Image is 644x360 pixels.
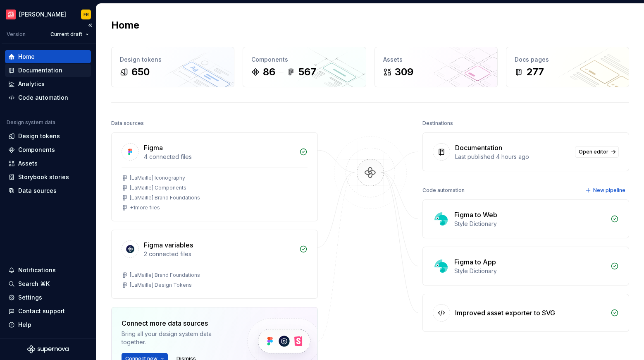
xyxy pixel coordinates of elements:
[83,11,89,18] div: FR
[575,146,619,158] a: Open editor
[130,175,185,181] div: [LaMaille] Iconography
[454,210,497,220] div: Figma to Web
[5,291,91,304] a: Settings
[583,185,629,196] button: New pipeline
[122,330,233,346] div: Bring all your design system data together.
[111,47,234,87] a: Design tokens650
[130,272,200,278] div: [LaMaille] Brand Foundations
[422,185,465,196] div: Code automation
[454,220,606,228] div: Style Dictionary
[593,187,625,194] span: New pipeline
[383,55,489,64] div: Assets
[18,187,57,195] div: Data sources
[5,264,91,277] button: Notifications
[251,55,357,64] div: Components
[579,149,608,155] span: Open editor
[131,65,150,79] div: 650
[18,159,38,168] div: Assets
[18,146,55,154] div: Components
[5,170,91,184] a: Storybook stories
[515,55,620,64] div: Docs pages
[454,267,606,275] div: Style Dictionary
[5,305,91,318] button: Contact support
[5,50,91,63] a: Home
[454,257,496,267] div: Figma to App
[7,119,55,126] div: Design system data
[243,47,366,87] a: Components86567
[111,230,318,299] a: Figma variables2 connected files[LaMaille] Brand Foundations[LaMaille] Design Tokens
[5,130,91,143] a: Design tokens
[19,10,66,19] div: [PERSON_NAME]
[5,64,91,77] a: Documentation
[18,293,42,302] div: Settings
[6,10,16,19] img: f15b4b9a-d43c-4bd8-bdfb-9b20b89b7814.png
[130,282,192,288] div: [LaMaille] Design Tokens
[455,143,502,153] div: Documentation
[5,77,91,91] a: Analytics
[18,266,56,274] div: Notifications
[5,143,91,156] a: Components
[50,31,82,38] span: Current draft
[27,345,69,353] svg: Supernova Logo
[5,157,91,170] a: Assets
[18,66,62,74] div: Documentation
[18,132,60,140] div: Design tokens
[5,184,91,197] a: Data sources
[2,5,94,23] button: [PERSON_NAME]FR
[47,29,93,40] button: Current draft
[18,173,69,181] div: Storybook stories
[5,277,91,290] button: Search ⌘K
[374,47,498,87] a: Assets309
[144,240,193,250] div: Figma variables
[455,153,570,161] div: Last published 4 hours ago
[144,143,163,153] div: Figma
[84,19,96,31] button: Collapse sidebar
[111,19,139,32] h2: Home
[18,94,68,102] div: Code automation
[18,280,50,288] div: Search ⌘K
[18,80,45,88] div: Analytics
[18,321,31,329] div: Help
[298,65,316,79] div: 567
[144,250,294,258] div: 2 connected files
[18,307,65,315] div: Contact support
[5,91,91,104] a: Code automation
[144,153,294,161] div: 4 connected files
[455,308,555,318] div: Improved asset exporter to SVG
[526,65,544,79] div: 277
[395,65,413,79] div: 309
[122,318,233,328] div: Connect more data sources
[130,194,200,201] div: [LaMaille] Brand Foundations
[263,65,275,79] div: 86
[5,318,91,331] button: Help
[130,185,186,191] div: [LaMaille] Components
[422,118,453,129] div: Destinations
[130,204,160,211] div: + 1 more files
[111,132,318,221] a: Figma4 connected files[LaMaille] Iconography[LaMaille] Components[LaMaille] Brand Foundations+1mo...
[18,53,35,61] div: Home
[506,47,629,87] a: Docs pages277
[7,31,26,38] div: Version
[111,118,144,129] div: Data sources
[120,55,226,64] div: Design tokens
